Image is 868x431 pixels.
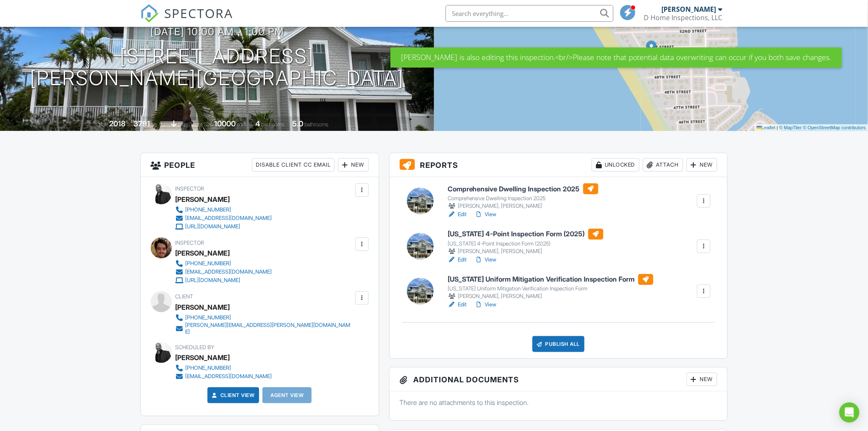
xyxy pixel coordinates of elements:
[448,292,653,300] div: [PERSON_NAME], [PERSON_NAME]
[448,300,467,309] a: Edit
[186,314,231,321] div: [PHONE_NUMBER]
[448,256,467,264] a: Edit
[839,402,860,423] div: Open Intercom Messenger
[186,322,353,335] div: [PERSON_NAME][EMAIL_ADDRESS][PERSON_NAME][DOMAIN_NAME]
[475,300,497,309] a: View
[803,125,866,130] a: © OpenStreetMap contributors
[662,5,716,13] div: [PERSON_NAME]
[186,269,272,275] div: [EMAIL_ADDRESS][DOMAIN_NAME]
[134,119,150,128] div: 3791
[448,285,653,292] div: [US_STATE] Uniform Mitigation Verification Inspection Form
[448,183,598,194] h6: Comprehensive Dwelling Inspection 2025
[165,4,233,22] span: SPECTORA
[448,229,603,240] h6: [US_STATE] 4-Point Inspection Form (2025)
[109,119,126,128] div: 2018
[176,193,230,206] div: [PERSON_NAME]
[99,121,108,128] span: Built
[186,277,241,284] div: [URL][DOMAIN_NAME]
[391,47,842,68] div: [PERSON_NAME] is also editing this inspection.<br/>Please note that potential data overwriting ca...
[186,223,241,230] div: [URL][DOMAIN_NAME]
[687,158,717,172] div: New
[195,121,213,128] span: Lot Size
[141,153,379,177] h3: People
[777,125,778,130] span: |
[338,158,369,172] div: New
[390,368,728,392] h3: Additional Documents
[186,365,231,371] div: [PHONE_NUMBER]
[448,183,598,210] a: Comprehensive Dwelling Inspection 2025 Comprehensive Dwelling Inspection 2025 [PERSON_NAME], [PER...
[448,202,598,210] div: [PERSON_NAME], [PERSON_NAME]
[176,222,272,231] a: [URL][DOMAIN_NAME]
[150,26,284,37] h3: [DATE] 10:00 am - 1:00 pm
[210,391,255,400] a: Client View
[475,256,497,264] a: View
[390,153,728,177] h3: Reports
[643,158,683,172] div: Attach
[176,276,272,285] a: [URL][DOMAIN_NAME]
[178,121,187,128] span: slab
[176,185,205,192] span: Inspector
[448,247,603,256] div: [PERSON_NAME], [PERSON_NAME]
[292,119,303,128] div: 5.0
[261,121,284,128] span: bedrooms
[446,5,614,22] input: Search everything...
[30,45,404,90] h1: [STREET_ADDRESS] [PERSON_NAME][GEOGRAPHIC_DATA]
[592,158,640,172] div: Unlocked
[448,240,603,247] div: [US_STATE] 4-Point Inspection Form (2025)
[176,268,272,276] a: [EMAIL_ADDRESS][DOMAIN_NAME]
[779,125,802,130] a: © MapTiler
[448,210,467,219] a: Edit
[237,121,247,128] span: sq.ft.
[186,260,231,267] div: [PHONE_NUMBER]
[186,373,272,380] div: [EMAIL_ADDRESS][DOMAIN_NAME]
[646,40,657,57] img: Marker
[214,119,236,128] div: 10000
[757,125,776,130] a: Leaflet
[151,121,163,128] span: sq. ft.
[252,158,335,172] div: Disable Client CC Email
[176,293,194,300] span: Client
[176,247,230,259] div: [PERSON_NAME]
[176,372,272,381] a: [EMAIL_ADDRESS][DOMAIN_NAME]
[687,373,717,386] div: New
[186,215,272,222] div: [EMAIL_ADDRESS][DOMAIN_NAME]
[304,121,328,128] span: bathrooms
[475,210,497,219] a: View
[176,313,353,322] a: [PHONE_NUMBER]
[176,206,272,214] a: [PHONE_NUMBER]
[448,274,653,285] h6: [US_STATE] Uniform Mitigation Verification Inspection Form
[176,214,272,222] a: [EMAIL_ADDRESS][DOMAIN_NAME]
[140,4,159,23] img: The Best Home Inspection Software - Spectora
[255,119,260,128] div: 4
[176,240,205,246] span: Inspector
[448,229,603,256] a: [US_STATE] 4-Point Inspection Form (2025) [US_STATE] 4-Point Inspection Form (2025) [PERSON_NAME]...
[532,336,585,352] div: Publish All
[140,11,233,29] a: SPECTORA
[176,322,353,335] a: [PERSON_NAME][EMAIL_ADDRESS][PERSON_NAME][DOMAIN_NAME]
[400,398,718,407] p: There are no attachments to this inspection.
[186,206,231,213] div: [PHONE_NUMBER]
[176,364,272,372] a: [PHONE_NUMBER]
[448,195,598,202] div: Comprehensive Dwelling Inspection 2025
[448,274,653,301] a: [US_STATE] Uniform Mitigation Verification Inspection Form [US_STATE] Uniform Mitigation Verifica...
[176,351,230,364] div: [PERSON_NAME]
[176,301,230,313] div: [PERSON_NAME]
[176,344,215,350] span: Scheduled By
[644,13,723,22] div: D Home Inspections, LLC
[176,259,272,268] a: [PHONE_NUMBER]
